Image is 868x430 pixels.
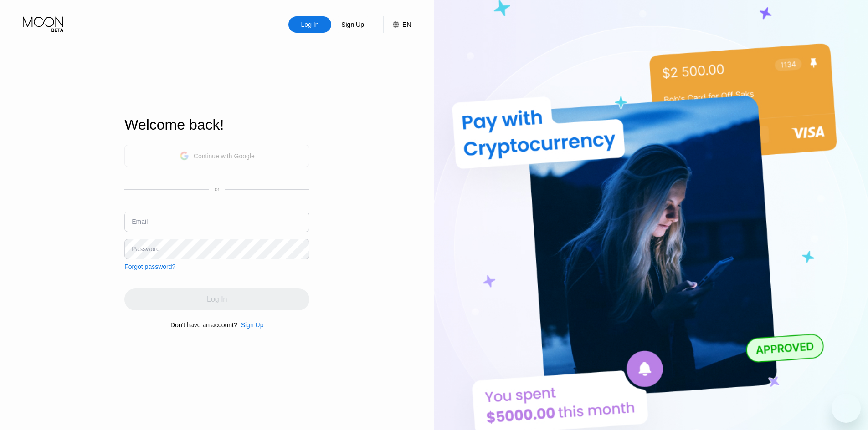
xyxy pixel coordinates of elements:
[124,263,175,270] div: Forgot password?
[383,16,411,33] div: EN
[832,394,861,423] iframe: Button to launch messaging window
[237,321,264,329] div: Sign Up
[132,245,159,253] div: Password
[132,218,148,225] div: Email
[215,186,220,192] div: or
[241,321,264,329] div: Sign Up
[124,145,309,167] div: Continue with Google
[124,116,309,133] div: Welcome back!
[170,321,237,329] div: Don't have an account?
[331,16,374,33] div: Sign Up
[288,16,331,33] div: Log In
[402,21,411,28] div: EN
[194,152,255,160] div: Continue with Google
[340,20,365,29] div: Sign Up
[300,20,320,29] div: Log In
